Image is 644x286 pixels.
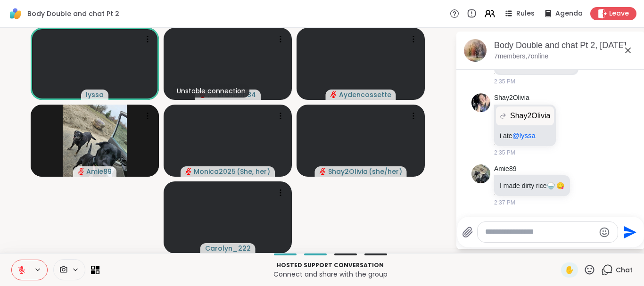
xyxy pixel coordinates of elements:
[618,221,639,243] button: Send
[205,244,251,253] span: Carolyn_222
[320,168,326,175] span: audio-muted
[27,9,119,18] span: Body Double and chat Pt 2
[510,110,550,122] span: Shay2Olivia
[78,168,84,175] span: audio-muted
[494,52,548,61] p: 7 members, 7 online
[556,182,564,189] span: 😋
[500,181,564,190] p: I made dirty rice
[339,90,391,99] span: Aydencossette
[369,167,402,176] span: ( she/her )
[471,93,490,112] img: https://sharewell-space-live.sfo3.digitaloceanspaces.com/user-generated/d00611f7-7241-4821-a0f6-1...
[494,164,516,174] a: Amie89
[616,265,633,275] span: Chat
[609,9,629,18] span: Leave
[194,167,236,176] span: Monica2025
[8,6,24,22] img: ShareWell Logomark
[185,168,192,175] span: audio-muted
[494,40,637,51] div: Body Double and chat Pt 2, [DATE]
[599,227,610,238] button: Emoji picker
[485,227,595,237] textarea: Type your message
[237,167,270,176] span: ( She, her )
[494,198,515,207] span: 2:37 PM
[516,9,535,18] span: Rules
[63,105,127,177] img: Amie89
[471,164,490,183] img: https://sharewell-space-live.sfo3.digitaloceanspaces.com/user-generated/c3bd44a5-f966-4702-9748-c...
[547,182,555,189] span: 🍚
[494,148,515,157] span: 2:35 PM
[464,39,487,62] img: Body Double and chat Pt 2, Sep 11
[105,270,555,279] p: Connect and share with the group
[494,77,515,86] span: 2:35 PM
[86,90,104,99] span: lyssa
[328,167,368,176] span: Shay2Olivia
[330,91,337,98] span: audio-muted
[173,84,249,98] div: Unstable connection
[555,9,583,18] span: Agenda
[105,261,555,270] p: Hosted support conversation
[86,167,112,176] span: Amie89
[512,131,535,139] span: @lyssa
[500,131,550,140] p: i ate
[494,93,529,103] a: Shay2Olivia
[565,264,574,276] span: ✋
